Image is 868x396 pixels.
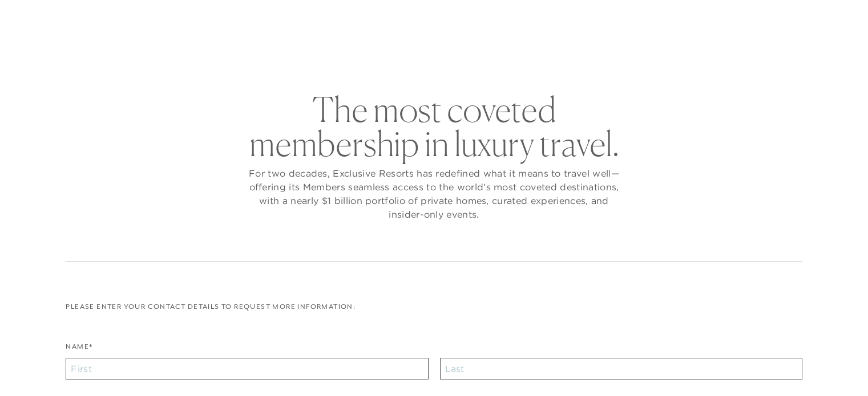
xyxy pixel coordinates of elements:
input: First [66,358,428,379]
p: For two decades, Exclusive Resorts has redefined what it means to travel well—offering its Member... [246,166,623,221]
h2: The most coveted membership in luxury travel. [246,92,623,161]
a: Member Login [745,13,802,23]
a: The Collection [303,36,390,70]
input: Last [440,358,802,379]
label: Name* [66,341,92,358]
a: Membership [407,36,478,70]
a: Community [495,36,565,70]
a: Get Started [37,13,86,23]
p: Please enter your contact details to request more information: [66,301,802,312]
